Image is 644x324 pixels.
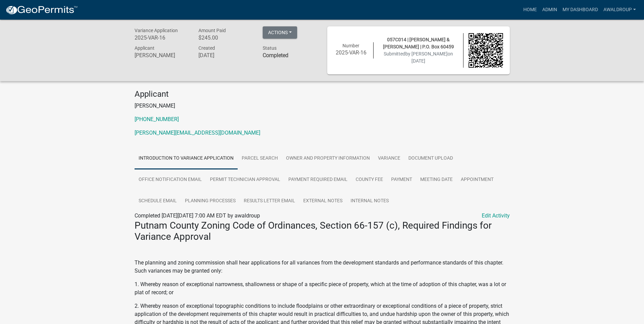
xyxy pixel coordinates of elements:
span: Submitted on [DATE] [384,51,453,64]
h6: [DATE] [198,52,253,59]
h6: 2025-VAR-16 [135,34,189,41]
a: Admin [540,3,560,16]
a: Payment [387,169,416,191]
a: My Dashboard [560,3,601,16]
a: Meeting Date [416,169,457,191]
a: Office Notification Email [135,169,206,191]
a: Home [521,3,540,16]
a: Internal Notes [347,190,393,212]
a: External Notes [299,190,347,212]
p: [PERSON_NAME] [135,102,510,110]
span: Created [198,45,215,51]
a: Appointment [457,169,498,191]
a: [PERSON_NAME][EMAIL_ADDRESS][DOMAIN_NAME] [135,130,260,136]
a: Document Upload [404,148,457,169]
a: [PHONE_NUMBER] [135,116,179,122]
a: Parcel search [238,148,282,169]
a: Variance [374,148,404,169]
span: Amount Paid [198,28,226,33]
span: by [PERSON_NAME] [405,51,448,56]
a: Edit Activity [482,212,510,220]
span: Completed [DATE][DATE] 7:00 AM EDT by awaldroup [135,212,260,219]
a: Introduction to Variance Application [135,148,238,169]
img: QR code [469,33,503,68]
h6: 2025-VAR-16 [334,49,368,56]
h3: Putnam County Zoning Code of Ordinances, Section 66-157 (c), Required Findings for Variance Approval [135,220,510,242]
a: Permit Technician Approval [206,169,284,191]
strong: Completed [263,52,288,59]
a: awaldroup [601,3,639,16]
button: Actions [263,26,297,39]
a: County Fee [352,169,387,191]
p: 1. Whereby reason of exceptional narrowness, shallowness or shape of a specific piece of property... [135,280,510,297]
a: Planning Processes [181,190,240,212]
span: 057C014 | [PERSON_NAME] & [PERSON_NAME] | P.O. Box 60459 [383,37,454,49]
span: Variance Application [135,28,178,33]
a: Results Letter Email [240,190,299,212]
span: Applicant [135,45,154,51]
a: Payment Required Email [284,169,352,191]
h4: Applicant [135,89,510,99]
a: Owner and Property Information [282,148,374,169]
span: Number [342,43,359,48]
span: Status [263,45,277,51]
h6: [PERSON_NAME] [135,52,189,59]
h6: $245.00 [198,34,253,41]
p: The planning and zoning commission shall hear applications for all variances from the development... [135,259,510,275]
a: Schedule Email [135,190,181,212]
